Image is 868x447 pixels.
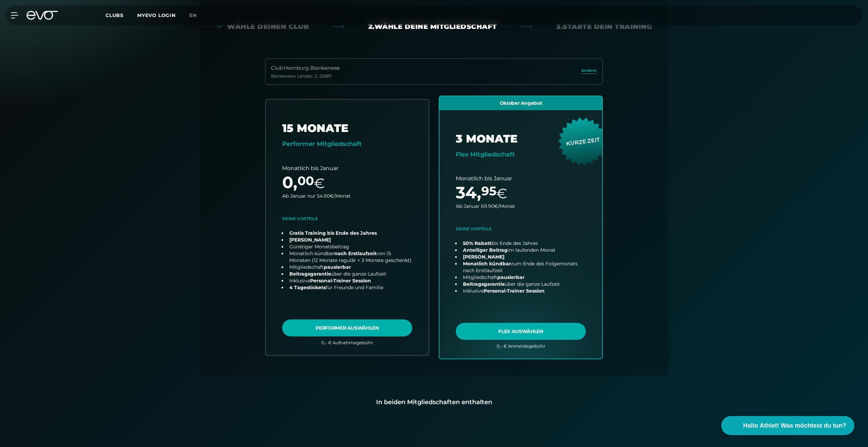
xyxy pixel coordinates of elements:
[743,421,846,430] span: Hallo Athlet! Was möchtest du tun?
[271,64,340,72] div: Club : Hamburg Blankenese
[189,12,197,18] span: en
[271,73,340,79] div: Blankeneser Landstr. 2 , 22587
[106,12,137,18] a: Clubs
[581,68,597,76] a: ändern
[189,12,205,19] a: en
[266,100,429,355] a: choose plan
[106,12,124,18] span: Clubs
[721,416,854,435] button: Hallo Athlet! Was möchtest du tun?
[581,68,597,73] span: ändern
[137,12,176,18] a: MYEVO LOGIN
[439,96,602,359] a: choose plan
[211,397,657,407] div: In beiden Mitgliedschaften enthalten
